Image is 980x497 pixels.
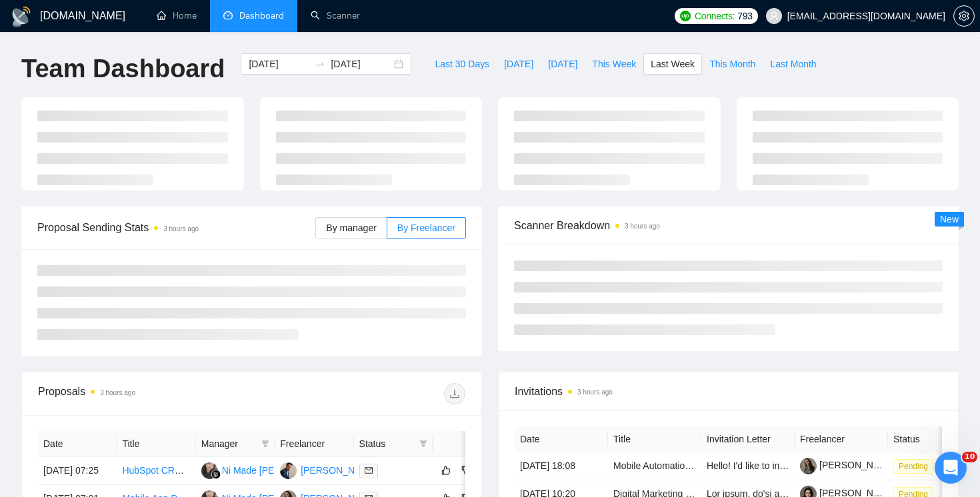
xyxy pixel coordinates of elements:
span: This Month [709,57,755,71]
img: logo [11,6,32,27]
div: Ni Made [PERSON_NAME] [222,463,336,478]
button: Last Week [643,53,702,75]
span: dislike [461,465,471,476]
span: like [441,465,451,476]
span: mail [365,466,373,474]
span: Proposal Sending Stats [37,219,315,236]
h1: Team Dashboard [21,53,225,85]
th: Title [608,426,701,452]
span: Status [359,436,414,451]
span: swap-right [315,59,325,69]
button: Last 30 Days [427,53,497,75]
time: 3 hours ago [625,223,660,230]
a: Mobile Automation Engineer — Appium (Android) — Capture Snapchat Ads [613,460,925,471]
button: like [438,462,454,478]
span: [DATE] [504,57,533,71]
div: Proposals [38,383,252,404]
span: Last 30 Days [435,57,489,71]
a: homeHome [157,10,197,21]
span: dashboard [223,11,233,20]
button: dislike [458,462,474,478]
span: Invitations [515,383,942,400]
img: AM [280,462,297,479]
th: Freelancer [795,426,888,452]
img: c15medkcDpTp75YFDeYYy7OmdKzmSEh7aqDUZaNu5wJiriUZritPY9JHcNVmlLKInP [800,458,817,474]
a: AM[PERSON_NAME] [280,464,377,475]
span: filter [419,440,427,448]
td: [DATE] 18:08 [515,452,608,480]
td: Mobile Automation Engineer — Appium (Android) — Capture Snapchat Ads [608,452,701,480]
span: Manager [201,436,256,451]
img: upwork-logo.png [680,11,691,21]
th: Date [38,431,117,457]
button: [DATE] [497,53,541,75]
span: user [769,11,779,21]
span: Pending [893,459,933,474]
th: Invitation Letter [701,426,795,452]
td: [DATE] 07:25 [38,457,117,485]
button: [DATE] [541,53,585,75]
button: Last Month [763,53,823,75]
a: HubSpot CRM Developer for Customer Segmentation [122,465,344,476]
time: 3 hours ago [100,389,135,396]
span: filter [417,434,430,454]
span: By Freelancer [397,223,455,233]
button: This Week [585,53,643,75]
span: filter [259,434,272,454]
th: Date [515,426,608,452]
span: Dashboard [239,10,284,21]
div: [PERSON_NAME] [301,463,377,478]
span: This Week [592,57,636,71]
span: Connects: [695,9,735,23]
button: setting [953,5,975,27]
img: NM [201,462,218,479]
th: Manager [196,431,275,457]
span: to [315,59,325,69]
td: HubSpot CRM Developer for Customer Segmentation [117,457,195,485]
a: [PERSON_NAME] [800,460,896,470]
button: This Month [702,53,763,75]
span: setting [954,11,974,21]
img: gigradar-bm.png [211,470,221,479]
a: NMNi Made [PERSON_NAME] [201,464,336,475]
a: setting [953,11,975,21]
iframe: Intercom live chat [935,452,967,484]
span: Scanner Breakdown [514,217,943,234]
time: 3 hours ago [577,388,613,396]
span: Last Week [651,57,695,71]
time: 3 hours ago [163,225,199,233]
span: 10 [962,452,977,462]
a: searchScanner [311,10,360,21]
span: New [940,214,959,225]
span: filter [261,440,269,448]
span: By manager [326,223,376,233]
input: Start date [249,57,309,71]
input: End date [331,57,391,71]
th: Freelancer [275,431,353,457]
th: Title [117,431,195,457]
span: [DATE] [548,57,577,71]
span: Last Month [770,57,816,71]
a: Pending [893,460,939,471]
span: 793 [737,9,752,23]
